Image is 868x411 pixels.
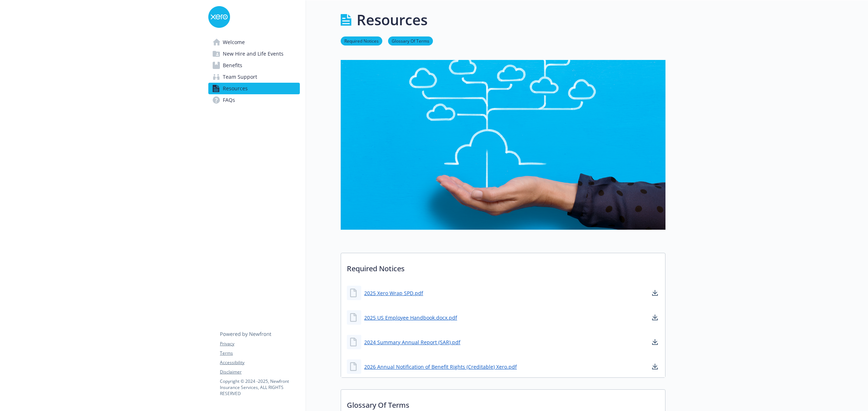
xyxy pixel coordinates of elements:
[341,60,665,230] img: resources page banner
[357,9,427,31] h1: Resources
[208,71,300,83] a: Team Support
[223,48,284,60] span: New Hire and Life Events
[208,36,300,48] a: Welcome
[208,94,300,106] a: FAQs
[208,83,300,94] a: Resources
[208,60,300,71] a: Benefits
[364,314,457,321] a: 2025 US Employee Handbook.docx.pdf
[223,60,242,71] span: Benefits
[223,71,257,83] span: Team Support
[364,338,460,346] a: 2024 Summary Annual Report (SAR).pdf
[223,94,235,106] span: FAQs
[651,362,659,371] a: download document
[651,313,659,322] a: download document
[341,253,665,280] p: Required Notices
[364,289,423,297] a: 2025 Xero Wrap SPD.pdf
[220,378,299,397] p: Copyright © 2024 - 2025 , Newfront Insurance Services, ALL RIGHTS RESERVED
[220,359,299,366] a: Accessibility
[341,37,382,44] a: Required Notices
[208,48,300,60] a: New Hire and Life Events
[220,341,299,347] a: Privacy
[223,36,245,48] span: Welcome
[220,350,299,356] a: Terms
[651,289,659,297] a: download document
[388,37,433,44] a: Glossary Of Terms
[364,363,517,371] a: 2026 Annual Notification of Benefit Rights (Creditable) Xero.pdf
[651,338,659,346] a: download document
[220,369,299,375] a: Disclaimer
[223,83,248,94] span: Resources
